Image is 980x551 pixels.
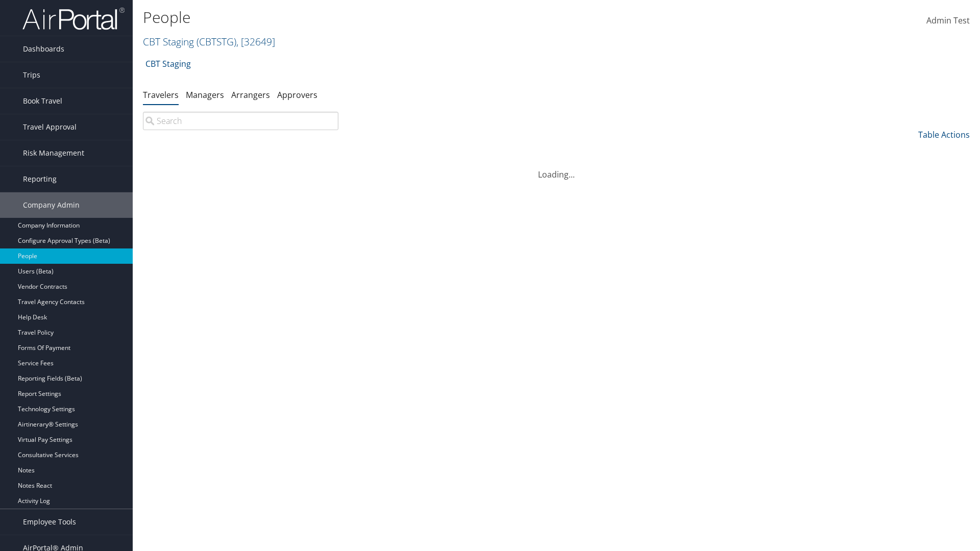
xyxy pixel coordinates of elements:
a: CBT Staging [143,35,275,48]
a: Table Actions [918,129,970,140]
a: Managers [186,89,224,101]
div: Loading... [143,156,970,181]
span: Reporting [23,166,57,192]
span: Trips [23,62,40,88]
a: Arrangers [231,89,270,101]
span: Company Admin [23,192,80,218]
a: Travelers [143,89,179,101]
span: Admin Test [926,15,970,26]
a: Admin Test [926,5,970,37]
img: airportal-logo.png [22,7,125,31]
h1: People [143,7,694,28]
span: ( CBTSTG ) [197,35,236,48]
span: Risk Management [23,140,84,166]
a: CBT Staging [145,54,191,74]
span: Book Travel [23,88,62,114]
span: Employee Tools [23,509,76,535]
a: Approvers [277,89,317,101]
input: Search [143,112,338,130]
span: Dashboards [23,36,64,62]
span: , [ 32649 ] [236,35,275,48]
span: Travel Approval [23,114,77,140]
